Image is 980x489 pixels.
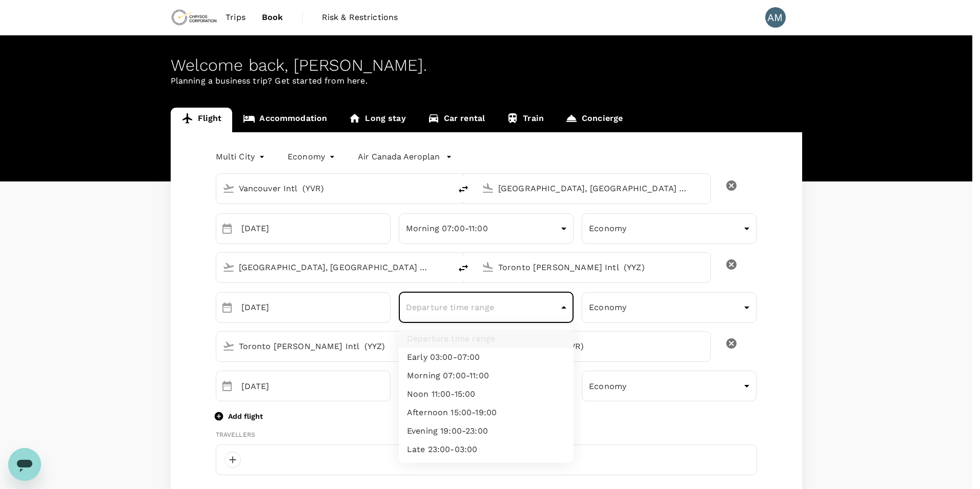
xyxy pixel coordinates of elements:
[399,366,574,385] li: Morning 07:00-11:00
[399,348,574,366] li: Early 03:00-07:00
[399,385,574,403] li: Noon 11:00-15:00
[399,422,574,440] li: Evening 19:00-23:00
[399,440,574,459] li: Late 23:00-03:00
[399,403,574,422] li: Afternoon 15:00-19:00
